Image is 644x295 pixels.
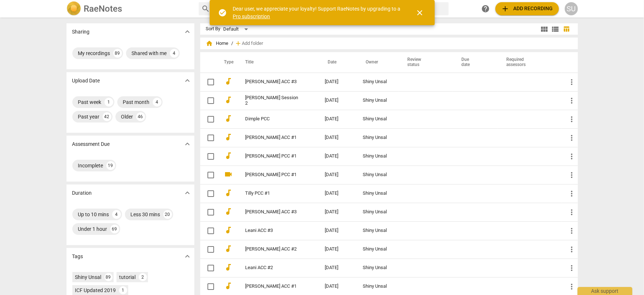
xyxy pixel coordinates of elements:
div: 4 [170,49,179,58]
span: audiotrack [224,226,233,234]
td: [DATE] [319,259,357,277]
div: Dear user, we appreciate your loyalty! Support RaeNotes by upgrading to a [233,5,403,20]
div: Past month [123,98,150,106]
span: more_vert [568,226,576,235]
a: [PERSON_NAME] ACC #1 [245,135,298,140]
span: close [416,8,424,17]
th: Review status [399,52,453,73]
div: 1 [119,286,127,294]
span: add [501,4,510,13]
span: Add folder [242,41,263,46]
span: expand_more [183,27,192,36]
div: 89 [104,273,113,281]
span: more_vert [568,282,576,291]
a: Pro subscription [233,13,270,19]
p: Assessment Due [72,140,110,148]
td: [DATE] [319,203,357,221]
div: 19 [106,161,115,170]
div: Shiny Unsal [363,209,393,215]
h2: RaeNotes [84,4,122,14]
span: audiotrack [224,114,233,123]
p: Duration [72,189,92,197]
span: audiotrack [224,189,233,197]
td: [DATE] [319,91,357,110]
span: videocam [224,170,233,179]
span: audiotrack [224,282,233,290]
div: Sort By [206,26,221,32]
span: more_vert [568,78,576,86]
span: Home [206,40,229,47]
div: Shiny Unsal [363,191,393,196]
span: audiotrack [224,77,233,86]
div: Shiny Unsal [75,273,102,281]
span: audiotrack [224,263,233,272]
button: Table view [561,24,572,35]
span: table_chart [563,26,570,32]
div: Older [121,113,133,120]
a: [PERSON_NAME] Session 2 [245,95,298,106]
th: Title [237,52,319,73]
td: [DATE] [319,128,357,147]
a: Help [479,2,492,15]
span: more_vert [568,208,576,217]
div: Under 1 hour [78,225,107,233]
th: Required assessors [498,52,562,73]
a: [PERSON_NAME] PCC #1 [245,154,298,159]
p: Sharing [72,28,90,36]
div: Less 30 mins [131,211,160,218]
span: audiotrack [224,133,233,141]
span: expand_more [183,189,192,197]
a: [PERSON_NAME] ACC #3 [245,209,298,215]
span: view_list [551,25,560,34]
td: [DATE] [319,166,357,184]
a: Leani ACC #2 [245,265,298,271]
span: home [206,40,213,47]
span: expand_more [183,252,192,261]
div: Default [224,23,251,35]
div: tutorial [119,273,136,281]
div: Shiny Unsal [363,116,393,122]
button: Close [411,4,429,22]
span: add [235,40,242,47]
div: Shiny Unsal [363,172,393,178]
span: more_vert [568,171,576,179]
button: Upload [495,2,559,15]
th: Type [218,52,237,73]
button: List view [550,24,561,35]
td: [DATE] [319,147,357,166]
span: audiotrack [224,151,233,160]
div: Shiny Unsal [363,79,393,85]
div: Past year [78,113,100,120]
span: more_vert [568,189,576,198]
th: Due date [453,52,498,73]
div: 4 [112,210,121,219]
div: Up to 10 mins [78,211,109,218]
span: expand_more [183,140,192,148]
button: Show more [182,139,193,150]
span: help [481,4,490,13]
div: 69 [110,225,119,233]
button: Show more [182,75,193,86]
a: [PERSON_NAME] ACC #1 [245,284,298,289]
td: [DATE] [319,110,357,128]
th: Date [319,52,357,73]
p: Upload Date [72,77,100,85]
span: search [202,4,210,13]
button: SU [565,2,578,15]
div: ICF Updated 2019 [75,287,116,294]
button: Show more [182,251,193,262]
div: Shiny Unsal [363,228,393,233]
div: 4 [153,98,161,106]
div: 20 [163,210,172,219]
span: more_vert [568,115,576,124]
div: Ask support [578,287,632,295]
button: Show more [182,26,193,37]
span: more_vert [568,245,576,254]
th: Owner [357,52,399,73]
span: expand_more [183,76,192,85]
span: audiotrack [224,96,233,104]
img: Logo [66,1,81,16]
span: audiotrack [224,207,233,216]
div: 1 [104,98,113,106]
